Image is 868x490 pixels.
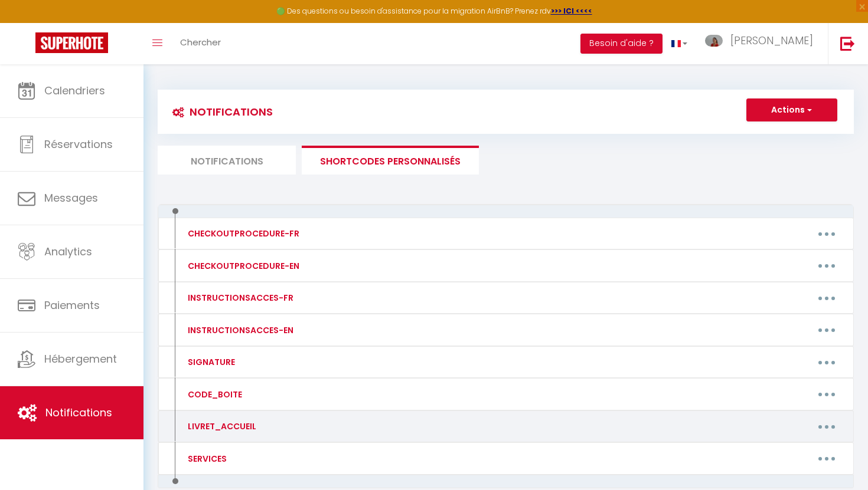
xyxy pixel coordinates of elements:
[185,324,293,337] div: INSTRUCTIONSACCES-EN
[44,351,117,366] span: Hébergement
[746,98,837,122] button: Actions
[44,83,105,98] span: Calendriers
[696,23,828,64] a: ... [PERSON_NAME]
[551,6,592,16] a: >>> ICI <<<<
[44,190,98,205] span: Messages
[44,244,92,259] span: Analytics
[171,23,230,64] a: Chercher
[158,146,296,175] li: Notifications
[185,420,256,433] div: LIVRET_ACCUEIL
[185,452,227,465] div: SERVICES
[580,34,663,54] button: Besoin d'aide ?
[185,356,235,369] div: SIGNATURE
[185,388,242,401] div: CODE_BOITE
[840,36,855,51] img: logout
[44,137,113,152] span: Réservations
[185,291,293,304] div: INSTRUCTIONSACCES-FR
[705,35,723,47] img: ...
[45,405,112,420] span: Notifications
[44,298,100,313] span: Paiements
[302,146,479,175] li: SHORTCODES PERSONNALISÉS
[730,33,813,48] span: [PERSON_NAME]
[167,98,273,125] h3: Notifications
[185,259,299,272] div: CHECKOUTPROCEDURE-EN
[185,227,299,240] div: CHECKOUTPROCEDURE-FR
[35,32,108,53] img: Super Booking
[180,36,221,48] span: Chercher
